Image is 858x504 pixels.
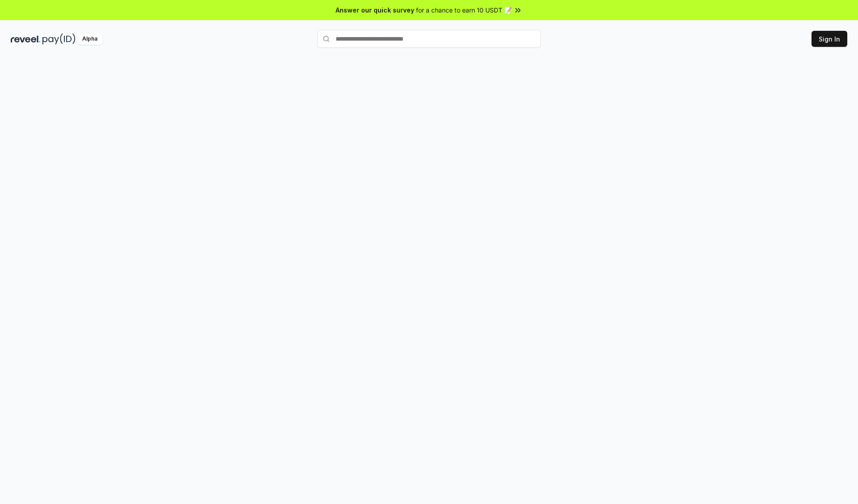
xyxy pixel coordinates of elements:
img: reveel_dark [11,33,41,45]
div: Alpha [77,33,102,45]
span: Answer our quick survey [336,5,414,15]
button: Sign In [812,31,847,47]
span: for a chance to earn 10 USDT 📝 [416,5,512,15]
img: pay_id [42,33,76,45]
